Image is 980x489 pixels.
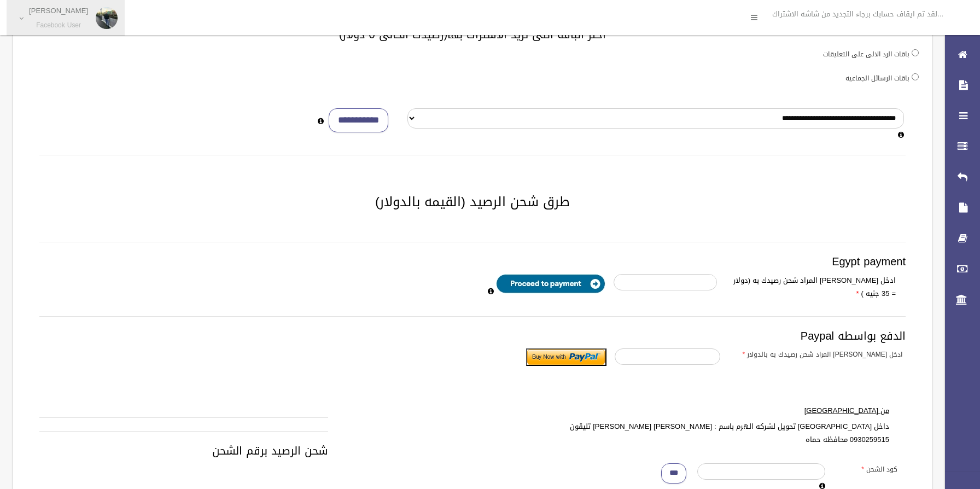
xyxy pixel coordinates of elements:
small: Facebook User [29,21,88,30]
h2: طرق شحن الرصيد (القيمه بالدولار) [26,195,919,209]
input: Submit [526,348,606,366]
p: [PERSON_NAME] [29,7,88,15]
label: داخل [GEOGRAPHIC_DATA] تحويل لشركه الهرم باسم : [PERSON_NAME] [PERSON_NAME] تليقون 0930259515 محا... [523,420,897,446]
label: ادخل [PERSON_NAME] المراد شحن رصيدك به بالدولار [728,348,911,360]
h3: شحن الرصيد برقم الشحن [39,445,906,457]
h3: Egypt payment [39,255,906,267]
label: باقات الرسائل الجماعيه [845,72,909,84]
label: من [GEOGRAPHIC_DATA] [523,404,897,417]
label: ادخل [PERSON_NAME] المراد شحن رصيدك به (دولار = 35 جنيه ) [725,274,905,300]
label: كود الشحن [833,463,906,475]
h3: الدفع بواسطه Paypal [39,330,906,342]
label: باقات الرد الالى على التعليقات [823,48,909,60]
